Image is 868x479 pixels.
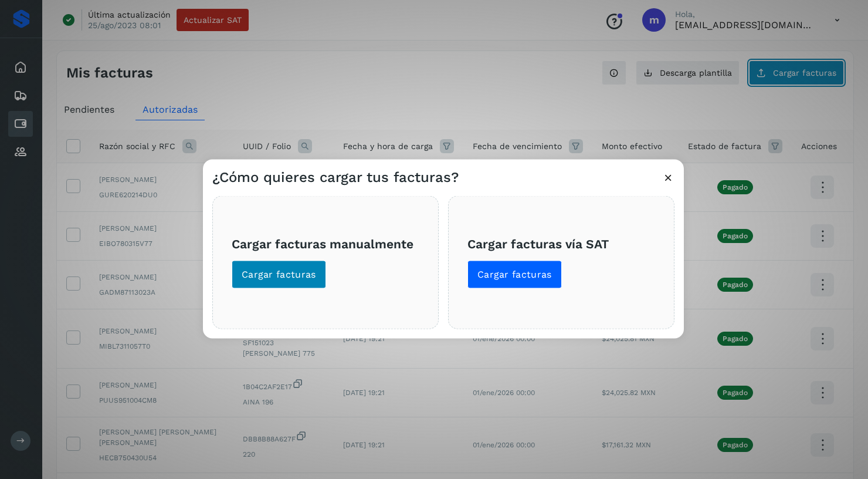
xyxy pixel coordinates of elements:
[467,236,655,251] h3: Cargar facturas vía SAT
[477,268,552,281] span: Cargar facturas
[212,169,459,186] h3: ¿Cómo quieres cargar tus facturas?
[232,236,419,251] h3: Cargar facturas manualmente
[232,261,326,289] button: Cargar facturas
[467,261,562,289] button: Cargar facturas
[242,268,316,281] span: Cargar facturas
